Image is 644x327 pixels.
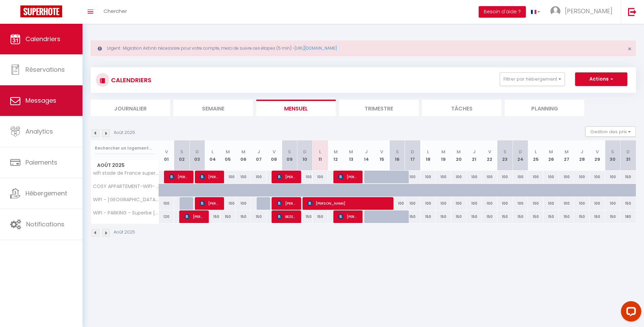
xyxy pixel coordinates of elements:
[159,197,174,210] div: 100
[349,149,353,155] abbr: M
[180,149,183,155] abbr: S
[257,149,260,155] abbr: J
[513,210,528,223] div: 150
[313,171,328,183] div: 100
[565,149,569,155] abbr: M
[436,210,451,223] div: 150
[256,100,336,116] li: Mensuel
[365,149,368,155] abbr: J
[411,149,414,155] abbr: D
[585,126,636,137] button: Gestion des prix
[528,197,543,210] div: 100
[334,149,338,155] abbr: M
[184,210,205,223] span: [PERSON_NAME]
[109,72,151,88] h3: CALENDRIERS
[482,171,497,183] div: 100
[574,171,589,183] div: 100
[91,100,170,116] li: Journalier
[200,170,220,183] span: [PERSON_NAME]
[497,210,513,223] div: 150
[451,171,466,183] div: 100
[25,158,57,167] span: Paiements
[513,197,528,210] div: 100
[620,210,636,223] div: 180
[422,100,501,116] li: Tâches
[20,5,62,17] img: Super Booking
[25,35,60,43] span: Calendriers
[605,210,620,223] div: 150
[220,171,236,183] div: 100
[436,197,451,210] div: 100
[497,171,513,183] div: 100
[307,197,389,210] span: [PERSON_NAME]
[628,45,631,53] span: ×
[92,184,160,189] span: COSY APPARTEMENT-WIFI- [GEOGRAPHIC_DATA] - BASILIQUE
[620,197,636,210] div: 150
[574,140,589,171] th: 28
[479,6,526,18] button: Besoin d'aide ?
[251,171,266,183] div: 100
[513,171,528,183] div: 100
[503,149,507,155] abbr: S
[457,149,461,155] abbr: M
[575,72,627,86] button: Actions
[550,6,560,16] img: ...
[374,140,389,171] th: 15
[544,197,559,210] div: 100
[590,171,605,183] div: 100
[405,140,420,171] th: 17
[420,140,436,171] th: 18
[25,65,65,74] span: Réservations
[91,160,159,170] span: Août 2025
[405,171,420,183] div: 100
[251,210,266,223] div: 150
[482,197,497,210] div: 100
[535,149,537,155] abbr: L
[590,210,605,223] div: 150
[544,210,559,223] div: 150
[544,140,559,171] th: 26
[189,140,205,171] th: 03
[505,100,584,116] li: Planning
[574,210,589,223] div: 150
[466,171,482,183] div: 100
[565,7,612,15] span: [PERSON_NAME]
[114,229,135,236] p: Août 2025
[319,149,321,155] abbr: L
[590,140,605,171] th: 29
[389,140,405,171] th: 16
[92,171,160,176] span: wifi stade de France superbe T2 élégant et moderne
[628,46,631,52] button: Close
[159,140,174,171] th: 01
[528,140,543,171] th: 25
[236,210,251,223] div: 150
[236,197,251,210] div: 100
[405,210,420,223] div: 150
[590,197,605,210] div: 100
[451,210,466,223] div: 150
[497,140,513,171] th: 23
[528,171,543,183] div: 100
[441,149,445,155] abbr: M
[389,197,405,210] div: 100
[559,197,574,210] div: 100
[236,171,251,183] div: 100
[436,140,451,171] th: 19
[282,140,297,171] th: 09
[405,197,420,210] div: 100
[273,149,276,155] abbr: V
[313,140,328,171] th: 11
[220,210,236,223] div: 150
[236,140,251,171] th: 06
[482,140,497,171] th: 22
[328,140,343,171] th: 12
[574,197,589,210] div: 100
[165,149,168,155] abbr: V
[338,210,358,223] span: [PERSON_NAME]
[473,149,476,155] abbr: J
[451,140,466,171] th: 20
[359,140,374,171] th: 14
[196,149,199,155] abbr: D
[581,149,583,155] abbr: J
